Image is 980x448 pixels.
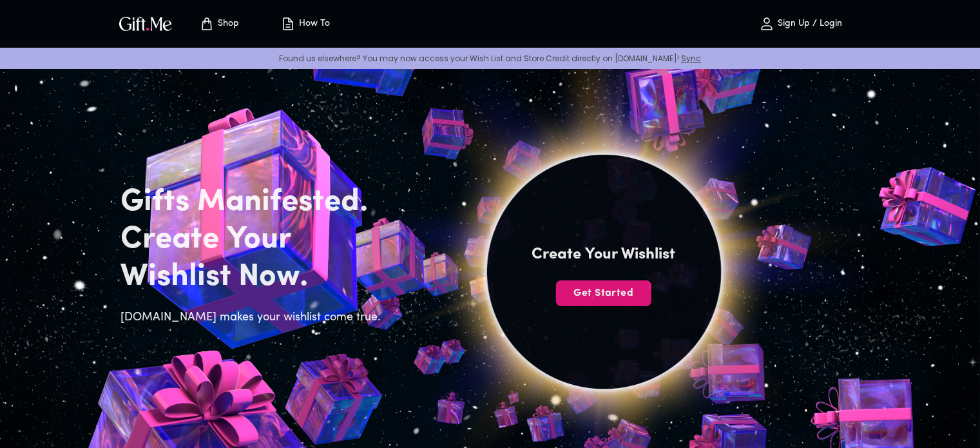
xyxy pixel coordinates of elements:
[215,19,239,30] p: Shop
[120,221,389,258] h2: Create Your
[774,19,842,30] p: Sign Up / Login
[117,14,175,33] img: GiftMe Logo
[270,3,341,44] button: How To
[532,244,675,265] h4: Create Your Wishlist
[120,309,389,327] h6: [DOMAIN_NAME] makes your wishlist come true.
[120,258,389,296] h2: Wishlist Now.
[556,286,651,300] span: Get Started
[296,19,330,30] p: How To
[736,3,865,44] button: Sign Up / Login
[681,53,701,64] a: Sync
[556,280,651,306] button: Get Started
[280,16,296,32] img: how-to.svg
[120,184,389,221] h2: Gifts Manifested.
[10,53,970,64] p: Found us elsewhere? You may now access your Wish List and Store Credit directly on [DOMAIN_NAME]!
[184,3,255,44] button: Store page
[115,16,176,32] button: GiftMe Logo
